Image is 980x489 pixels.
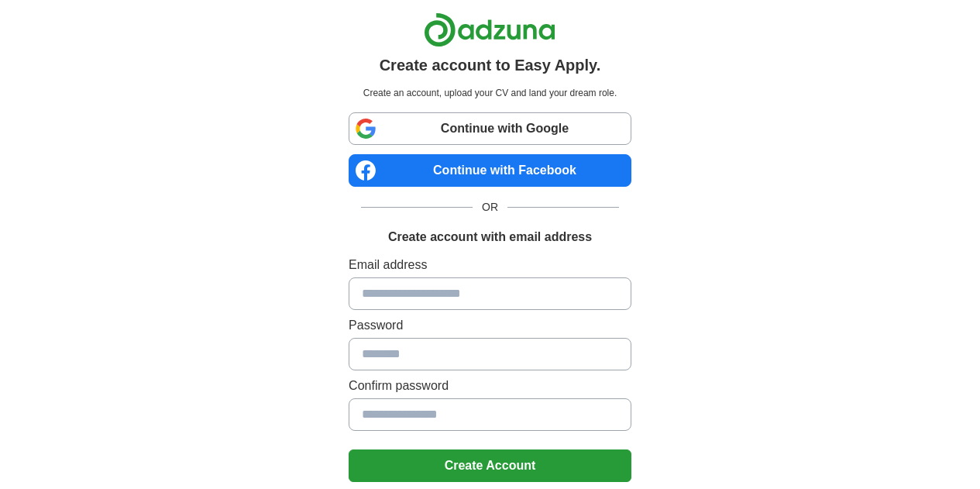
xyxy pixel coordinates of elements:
button: Create Account [349,449,631,482]
span: OR [473,199,507,215]
label: Email address [349,256,631,274]
label: Password [349,316,631,335]
h1: Create account with email address [388,228,592,246]
h1: Create account to Easy Apply. [380,53,601,77]
label: Confirm password [349,377,631,395]
a: Continue with Facebook [349,154,631,187]
img: Adzuna logo [424,12,555,47]
p: Create an account, upload your CV and land your dream role. [352,86,628,100]
a: Continue with Google [349,112,631,145]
